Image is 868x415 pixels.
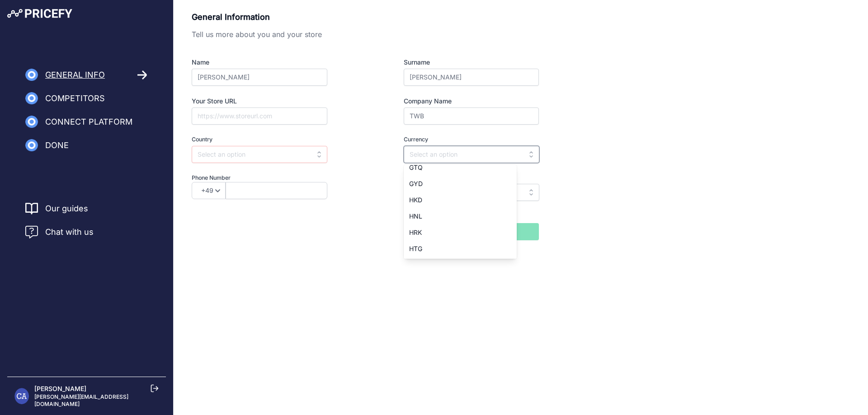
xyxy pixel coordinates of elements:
[192,58,360,67] label: Name
[409,245,422,252] span: HTG
[34,384,159,393] p: [PERSON_NAME]
[404,146,539,163] input: Select an option
[404,97,539,106] label: Company Name
[192,146,327,163] input: Select an option
[192,174,360,182] label: Phone Number
[192,135,360,144] label: Country
[45,226,94,238] span: Chat with us
[45,92,105,105] span: Competitors
[404,107,539,125] input: Company LTD
[45,202,88,215] a: Our guides
[192,29,539,40] p: Tell us more about you and your store
[25,226,94,238] a: Chat with us
[45,116,132,128] span: Connect Platform
[192,107,327,125] input: https://www.storeurl.com
[409,163,423,171] span: GTQ
[409,180,423,187] span: GYD
[404,135,539,144] label: Currency
[409,196,422,204] span: HKD
[192,11,539,23] p: General Information
[7,9,72,18] img: Pricefy Logo
[192,97,360,106] label: Your Store URL
[45,69,105,81] span: General Info
[45,139,69,152] span: Done
[409,212,422,220] span: HNL
[409,228,422,236] span: HRK
[404,58,539,67] label: Surname
[34,393,159,408] p: [PERSON_NAME][EMAIL_ADDRESS][DOMAIN_NAME]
